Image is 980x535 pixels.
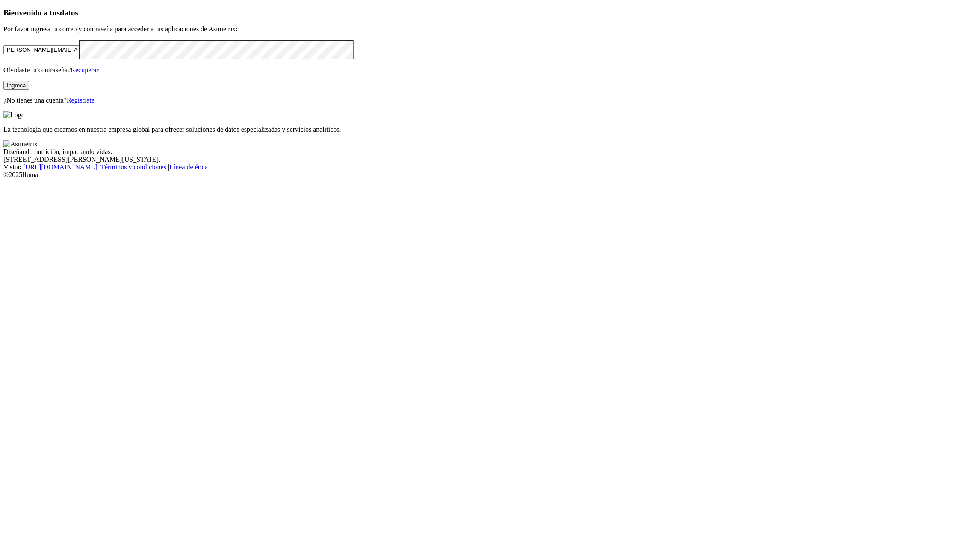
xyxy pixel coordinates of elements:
[3,81,29,90] button: Ingresa
[3,148,977,156] div: Diseñando nutrición, impactando vidas.
[3,97,977,104] p: ¿No tienes una cuenta?
[3,126,977,133] p: La tecnología que creamos en nuestra empresa global para ofrecer soluciones de datos especializad...
[3,45,79,54] input: Tu correo
[3,156,977,163] div: [STREET_ADDRESS][PERSON_NAME][US_STATE].
[3,163,977,171] div: Visita : | |
[3,111,25,119] img: Logo
[3,140,38,148] img: Asimetrix
[3,25,977,33] p: Por favor ingresa tu correo y contraseña para acceder a tus aplicaciones de Asimetrix:
[23,163,97,171] a: [URL][DOMAIN_NAME]
[3,8,977,18] h3: Bienvenido a tus
[3,66,977,74] p: Olvidaste tu contraseña?
[169,163,208,171] a: Línea de ética
[67,97,94,104] a: Regístrate
[60,8,78,17] span: datos
[71,66,99,74] a: Recuperar
[3,171,977,179] div: © 2025 Iluma
[100,163,166,171] a: Términos y condiciones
